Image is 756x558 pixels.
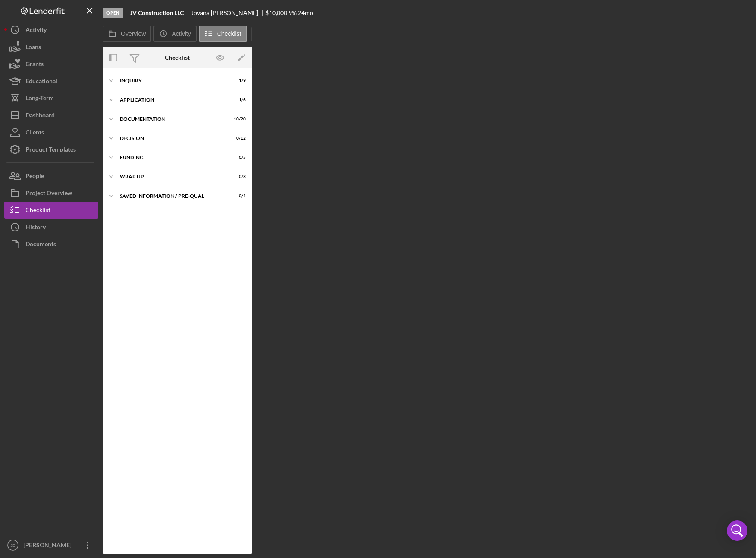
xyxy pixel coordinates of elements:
[217,30,241,37] label: Checklist
[4,141,98,158] button: Product Templates
[120,193,224,199] div: Saved Information / Pre-Qual
[4,219,98,236] button: History
[26,141,76,160] div: Product Templates
[230,136,246,141] div: 0 / 12
[230,117,246,122] div: 10 / 20
[4,73,98,90] button: Educational
[26,167,44,187] div: People
[130,9,184,16] b: JV Construction LLC
[26,73,57,92] div: Educational
[4,38,98,56] button: Loans
[26,202,50,221] div: Checklist
[26,38,41,58] div: Loans
[26,56,44,75] div: Grants
[120,117,224,122] div: Documentation
[4,184,98,202] button: Project Overview
[191,9,265,16] div: Jovana [PERSON_NAME]
[4,167,98,184] button: People
[26,107,55,126] div: Dashboard
[230,78,246,83] div: 1 / 9
[4,537,98,554] button: JD[PERSON_NAME]
[4,124,98,141] button: Clients
[103,26,151,42] button: Overview
[265,9,287,16] span: $10,000
[199,26,247,42] button: Checklist
[165,54,190,61] div: Checklist
[4,56,98,73] button: Grants
[120,78,224,83] div: Inquiry
[230,155,246,160] div: 0 / 5
[26,184,72,204] div: Project Overview
[120,155,224,160] div: Funding
[4,90,98,107] button: Long-Term
[103,8,123,18] div: Open
[120,97,224,102] div: Application
[26,219,46,238] div: History
[121,30,146,37] label: Overview
[298,9,313,16] div: 24 mo
[230,97,246,102] div: 1 / 6
[230,193,246,199] div: 0 / 4
[172,30,191,37] label: Activity
[4,107,98,124] button: Dashboard
[4,21,98,38] button: Activity
[153,26,196,42] button: Activity
[727,520,747,541] div: Open Intercom Messenger
[120,136,224,141] div: Decision
[26,21,47,41] div: Activity
[26,236,56,255] div: Documents
[288,9,297,16] div: 9 %
[120,174,224,179] div: Wrap up
[4,202,98,219] button: Checklist
[230,174,246,179] div: 0 / 3
[21,537,77,556] div: [PERSON_NAME]
[26,124,44,143] div: Clients
[4,236,98,253] button: Documents
[26,90,54,109] div: Long-Term
[10,543,15,548] text: JD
